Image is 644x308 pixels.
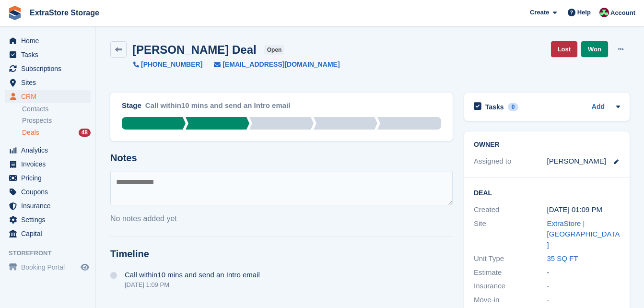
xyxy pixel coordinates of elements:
a: Contacts [22,105,91,114]
span: Help [577,8,591,17]
div: Estimate [474,267,547,278]
a: menu [5,143,91,157]
a: menu [5,261,91,274]
span: Analytics [21,143,79,157]
span: [PHONE_NUMBER] [141,59,202,70]
span: Tasks [21,48,79,61]
span: Sites [21,76,79,89]
div: Assigned to [474,156,547,167]
h2: Owner [474,141,620,149]
span: Call within10 mins and send an Intro email [125,271,260,279]
a: menu [5,62,91,75]
div: Insurance [474,281,547,292]
div: Site [474,218,547,251]
a: Deals 48 [22,128,91,138]
span: Create [530,8,549,17]
a: 35 SQ FT [547,254,578,262]
a: [EMAIL_ADDRESS][DOMAIN_NAME] [202,59,340,70]
span: Coupons [21,185,79,199]
div: 48 [79,129,91,137]
a: menu [5,171,91,185]
a: [PHONE_NUMBER] [133,59,202,70]
span: Booking Portal [21,261,79,274]
div: Created [474,204,547,215]
div: - [547,267,621,278]
div: Unit Type [474,253,547,264]
span: Invoices [21,157,79,171]
img: stora-icon-8386f47178a22dfd0bd8f6a31ec36ba5ce8667c1dd55bd0f319d3a0aa187defe.svg [8,6,22,20]
div: 0 [508,103,519,111]
h2: Timeline [110,249,453,260]
span: Insurance [21,199,79,213]
a: Won [581,41,608,57]
img: Chelsea Parker [599,8,609,17]
span: CRM [21,90,79,103]
span: [EMAIL_ADDRESS][DOMAIN_NAME] [222,59,340,70]
h2: Deal [474,188,620,197]
a: menu [5,76,91,89]
div: [DATE] 1:09 PM [125,281,260,288]
div: [PERSON_NAME] [547,156,606,167]
a: menu [5,213,91,226]
a: Lost [551,41,577,57]
h2: Notes [110,153,453,164]
a: menu [5,185,91,199]
a: ExtraStore Storage [26,5,103,21]
span: Account [610,8,635,18]
h2: [PERSON_NAME] Deal [132,43,257,56]
a: Preview store [79,261,91,273]
div: Stage [122,100,141,111]
span: Pricing [21,171,79,185]
a: menu [5,199,91,213]
h2: Tasks [485,103,504,111]
span: Storefront [9,249,95,258]
a: menu [5,157,91,171]
a: Prospects [22,116,91,126]
a: menu [5,34,91,47]
span: Deals [22,128,39,137]
span: Subscriptions [21,62,79,75]
span: Home [21,34,79,47]
div: - [547,281,621,292]
span: open [264,45,285,55]
a: menu [5,227,91,240]
a: menu [5,48,91,61]
div: Move-in [474,295,547,306]
div: Call within10 mins and send an Intro email [145,100,291,117]
span: Prospects [22,116,52,125]
span: Settings [21,213,79,226]
span: No notes added yet [110,214,177,223]
div: - [547,295,621,306]
div: [DATE] 01:09 PM [547,204,621,215]
span: Capital [21,227,79,240]
a: ExtraStore | [GEOGRAPHIC_DATA] [547,219,620,249]
a: Add [592,102,605,113]
a: menu [5,90,91,103]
